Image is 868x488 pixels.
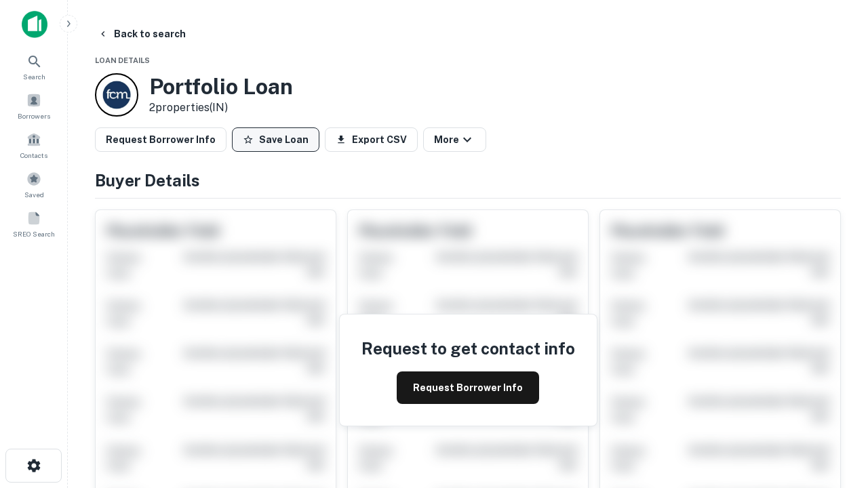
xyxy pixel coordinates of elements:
[18,110,50,121] span: Borrowers
[24,189,44,200] span: Saved
[92,22,191,46] button: Back to search
[4,127,64,163] a: Contacts
[325,127,418,152] button: Export CSV
[95,56,150,64] span: Loan Details
[4,87,64,124] a: Borrowers
[20,150,47,161] span: Contacts
[149,74,293,100] h3: Portfolio Loan
[13,228,55,239] span: SREO Search
[95,168,841,192] h4: Buyer Details
[4,166,64,203] a: Saved
[397,371,539,404] button: Request Borrower Info
[23,71,45,82] span: Search
[800,336,868,401] iframe: Chat Widget
[232,127,319,152] button: Save Loan
[4,205,64,242] a: SREO Search
[4,48,64,85] a: Search
[423,127,486,152] button: More
[22,11,47,38] img: capitalize-icon.png
[361,336,575,361] h4: Request to get contact info
[95,127,226,152] button: Request Borrower Info
[149,100,293,116] p: 2 properties (IN)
